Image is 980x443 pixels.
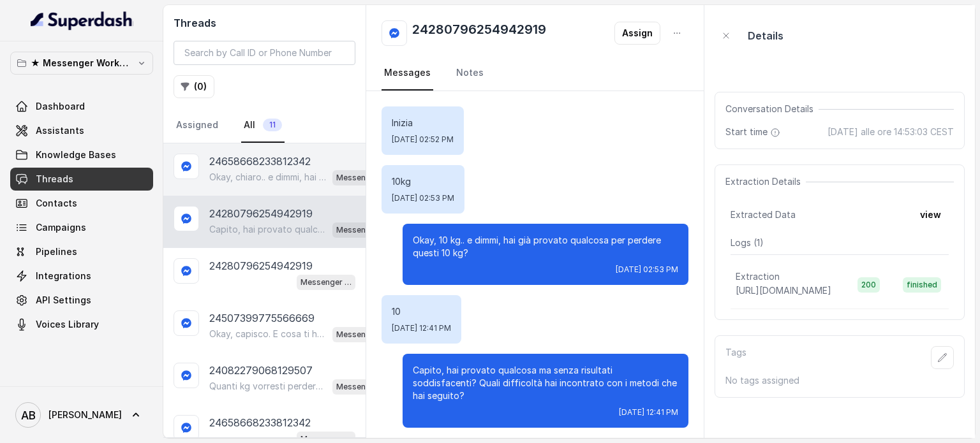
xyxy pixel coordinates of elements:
span: Assistants [36,124,84,137]
p: 24658668233812342 [209,415,311,430]
p: 24280796254942919 [209,206,313,221]
a: [PERSON_NAME] [10,397,153,433]
button: Assign [614,22,660,45]
a: Pipelines [10,240,153,263]
p: Capito, hai provato qualcosa ma senza risultati soddisfacenti? Quali difficoltà hai incontrato co... [209,223,327,236]
h2: 24280796254942919 [412,20,546,46]
span: [DATE] 12:41 PM [392,323,451,333]
p: Capito, hai provato qualcosa ma senza risultati soddisfacenti? Quali difficoltà hai incontrato co... [413,364,678,402]
p: Messenger Metodo FESPA v2 [336,224,387,236]
a: Dashboard [10,95,153,118]
span: Voices Library [36,318,99,331]
p: ★ Messenger Workspace [31,55,133,71]
p: Tags [725,346,746,369]
span: [PERSON_NAME] [48,409,122,421]
span: finished [903,277,941,293]
span: Extraction Details [725,175,806,188]
span: Integrations [36,270,91,282]
p: 24082279068129507 [209,363,313,378]
p: 24658668233812342 [209,154,311,169]
p: Details [748,28,783,43]
p: Messenger Metodo FESPA v2 [301,276,352,289]
h2: Threads [174,15,355,31]
nav: Tabs [382,56,688,91]
span: Dashboard [36,100,85,113]
a: All11 [241,108,285,143]
span: [DATE] 02:53 PM [392,193,454,203]
img: light.svg [31,10,133,31]
span: [DATE] 02:52 PM [392,134,454,145]
span: Start time [725,126,783,138]
button: ★ Messenger Workspace [10,52,153,75]
a: Assistants [10,119,153,142]
span: Pipelines [36,245,77,258]
span: [DATE] 12:41 PM [619,407,678,418]
a: Notes [454,56,486,91]
span: Extracted Data [731,208,796,221]
a: Threads [10,168,153,191]
span: 11 [263,119,282,131]
p: 24507399775566669 [209,310,315,326]
a: API Settings [10,289,153,312]
p: No tags assigned [725,374,954,387]
p: Messenger Metodo FESPA v2 [336,381,387,393]
p: Quanti kg vorresti perdere o qual è il tuo obiettivo? 😊 [209,380,327,393]
span: Conversation Details [725,103,819,115]
span: [URL][DOMAIN_NAME] [736,285,831,296]
span: Knowledge Bases [36,149,116,161]
p: 10kg [392,175,454,188]
a: Campaigns [10,216,153,239]
p: 24280796254942919 [209,258,313,273]
p: Messenger Metodo FESPA v2 [336,171,387,184]
p: Logs ( 1 ) [731,236,949,249]
a: Knowledge Bases [10,143,153,166]
span: Threads [36,173,73,185]
a: Integrations [10,265,153,287]
button: (0) [174,75,214,98]
span: 200 [857,277,880,293]
p: 10 [392,305,451,318]
p: Okay, capisco. E cosa ti ha spinto a richiedere informazioni sul Metodo FESPA? Cos’è che ti ha in... [209,328,327,340]
nav: Tabs [174,108,355,143]
span: API Settings [36,294,91,307]
a: Assigned [174,108,221,143]
span: [DATE] 02:53 PM [616,265,678,275]
a: Messages [382,56,433,91]
p: Okay, 10 kg.. e dimmi, hai già provato qualcosa per perdere questi 10 kg? [413,234,678,259]
a: Voices Library [10,313,153,336]
a: Contacts [10,192,153,215]
p: Inizia [392,117,454,129]
span: Contacts [36,197,77,210]
text: AB [21,409,36,422]
p: Messenger Metodo FESPA v2 [336,328,387,341]
button: view [912,203,949,226]
p: Okay, chiaro.. e dimmi, hai già provato qualcosa per perdere questi 10 kg? [209,171,327,184]
span: [DATE] alle ore 14:53:03 CEST [828,126,954,138]
p: Extraction [736,270,780,283]
input: Search by Call ID or Phone Number [174,41,355,65]
span: Campaigns [36,221,86,234]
